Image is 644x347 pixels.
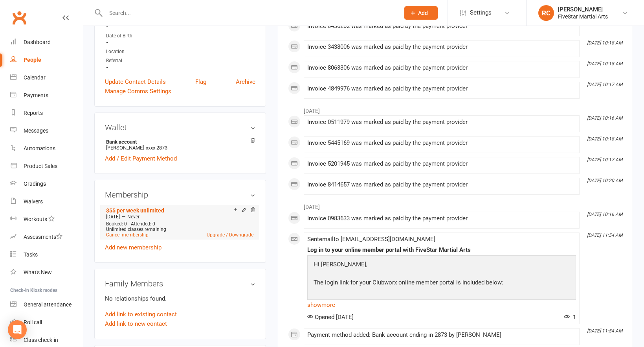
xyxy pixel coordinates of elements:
[10,87,83,104] a: Payments
[307,299,576,310] a: show more
[312,278,572,289] p: The login link for your Clubworx online member portal is included below:
[307,314,354,321] span: Opened [DATE]
[24,163,57,169] div: Product Sales
[24,251,38,258] div: Tasks
[8,320,27,339] div: Open Intercom Messenger
[105,77,166,87] a: Update Contact Details
[24,92,48,98] div: Payments
[106,232,149,238] a: Cancel membership
[106,227,166,232] span: Unlimited classes remaining
[104,214,255,220] div: —
[470,4,492,22] span: Settings
[587,61,622,66] i: [DATE] 10:18 AM
[307,44,576,50] div: Invoice 3438006 was marked as paid by the payment provider
[418,10,428,16] span: Add
[131,221,155,227] span: Attended: 0
[587,178,622,183] i: [DATE] 10:20 AM
[24,110,43,116] div: Reports
[24,74,46,81] div: Calendar
[106,48,255,55] div: Location
[105,279,255,288] h3: Family Members
[10,122,83,140] a: Messages
[587,82,622,87] i: [DATE] 10:17 AM
[195,77,206,87] a: Flag
[105,190,255,199] h3: Membership
[24,216,47,222] div: Workouts
[106,64,255,71] strong: -
[105,87,171,96] a: Manage Comms Settings
[10,264,83,281] a: What's New
[564,314,576,321] span: 1
[558,6,608,13] div: [PERSON_NAME]
[538,5,554,21] div: RC
[105,138,255,152] li: [PERSON_NAME]
[24,319,42,325] div: Roll call
[288,103,623,115] li: [DATE]
[105,123,255,132] h3: Wallet
[10,33,83,51] a: Dashboard
[307,85,576,92] div: Invoice 4849976 was marked as paid by the payment provider
[404,6,438,20] button: Add
[307,181,576,188] div: Invoice 8414657 was marked as paid by the payment provider
[10,228,83,246] a: Assessments
[105,319,167,329] a: Add link to new contact
[106,214,120,220] span: [DATE]
[587,212,622,217] i: [DATE] 10:16 AM
[24,145,55,151] div: Automations
[10,193,83,210] a: Waivers
[24,57,41,63] div: People
[587,40,622,46] i: [DATE] 10:18 AM
[106,39,255,46] strong: -
[236,77,255,87] a: Archive
[10,210,83,228] a: Workouts
[307,140,576,146] div: Invoice 5445169 was marked as paid by the payment provider
[307,247,576,253] div: Log in to your online member portal with FiveStar Martial Arts
[587,136,622,142] i: [DATE] 10:18 AM
[105,154,177,163] a: Add / Edit Payment Method
[10,314,83,331] a: Roll call
[207,232,253,238] a: Upgrade / Downgrade
[10,246,83,264] a: Tasks
[24,39,51,45] div: Dashboard
[106,221,127,227] span: Booked: 0
[9,8,29,28] a: Clubworx
[24,234,62,240] div: Assessments
[587,115,622,121] i: [DATE] 10:16 AM
[307,215,576,222] div: Invoice 0983633 was marked as paid by the payment provider
[24,269,52,275] div: What's New
[10,296,83,314] a: General attendance kiosk mode
[24,301,72,308] div: General attendance
[307,332,576,338] div: Payment method added: Bank account ending in 2873 by [PERSON_NAME]
[24,337,58,343] div: Class check-in
[10,51,83,69] a: People
[146,145,167,151] span: xxxx 2873
[10,175,83,193] a: Gradings
[105,310,177,319] a: Add link to existing contact
[105,294,255,303] p: No relationships found.
[558,13,608,20] div: FiveStar Martial Arts
[127,214,139,220] span: Never
[307,161,576,167] div: Invoice 5201945 was marked as paid by the payment provider
[10,104,83,122] a: Reports
[307,236,435,243] span: Sent email to [EMAIL_ADDRESS][DOMAIN_NAME]
[587,157,622,162] i: [DATE] 10:17 AM
[587,233,622,238] i: [DATE] 11:54 AM
[587,328,622,334] i: [DATE] 11:54 AM
[106,207,164,214] a: $55 per week unlimited
[105,244,161,251] a: Add new membership
[24,181,46,187] div: Gradings
[24,127,48,134] div: Messages
[307,65,576,71] div: Invoice 8063306 was marked as paid by the payment provider
[307,119,576,126] div: Invoice 0511979 was marked as paid by the payment provider
[307,23,576,30] div: Invoice 0436202 was marked as paid by the payment provider
[24,198,43,205] div: Waivers
[106,57,255,65] div: Referral
[10,157,83,175] a: Product Sales
[106,139,251,145] strong: Bank account
[10,69,83,87] a: Calendar
[288,199,623,211] li: [DATE]
[312,260,572,271] p: Hi [PERSON_NAME],
[10,140,83,157] a: Automations
[106,32,255,40] div: Date of Birth
[103,7,394,18] input: Search...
